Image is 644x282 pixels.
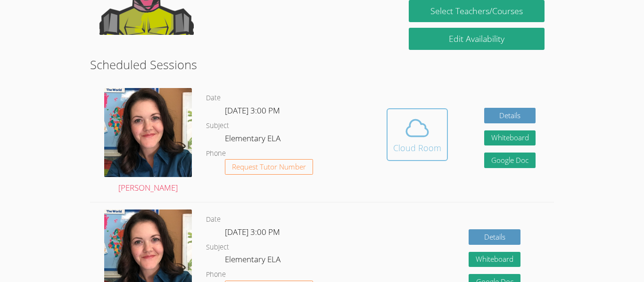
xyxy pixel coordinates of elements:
[409,28,545,50] a: Edit Availability
[225,226,280,237] span: [DATE] 3:00 PM
[469,229,520,245] a: Details
[232,163,306,170] span: Request Tutor Number
[469,252,520,267] button: Whiteboard
[206,92,221,104] dt: Date
[206,148,226,160] dt: Phone
[484,130,536,146] button: Whiteboard
[206,120,229,132] dt: Subject
[484,153,536,168] a: Google Doc
[225,132,282,148] dd: Elementary ELA
[484,108,536,123] a: Details
[387,108,448,161] button: Cloud Room
[225,159,313,175] button: Request Tutor Number
[104,88,192,177] img: avatar.png
[225,105,280,116] span: [DATE] 3:00 PM
[206,214,221,226] dt: Date
[393,141,441,154] div: Cloud Room
[206,242,229,253] dt: Subject
[225,253,282,269] dd: Elementary ELA
[90,56,554,73] h2: Scheduled Sessions
[206,269,226,281] dt: Phone
[104,88,192,195] a: [PERSON_NAME]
